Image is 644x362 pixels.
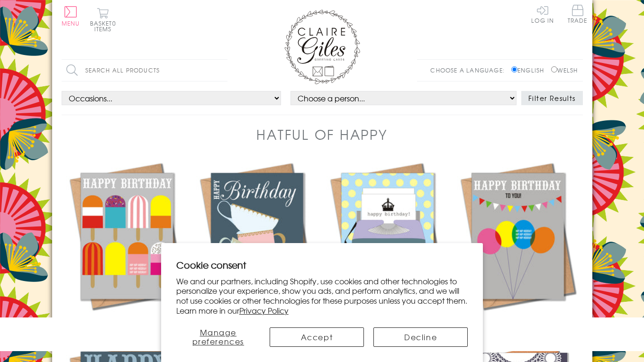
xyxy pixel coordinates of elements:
[453,158,583,313] img: Birthday Card, Balloons, Happy Birthday To You!
[322,158,453,313] img: Birthday Card, Typewriter, Happy Birthday
[239,305,289,316] a: Privacy Policy
[94,19,116,33] span: 0 items
[62,19,80,27] span: Menu
[176,276,468,316] p: We and our partners, including Shopify, use cookies and other technologies to personalize your ex...
[62,158,192,313] img: Birthday Card, Ice Lollies, Happy Birthday
[511,66,549,74] label: English
[270,327,364,347] button: Accept
[256,125,387,144] h1: Hatful of Happy
[90,8,116,32] button: Basket0 items
[511,66,517,72] input: English
[218,60,227,81] input: Search
[568,5,588,25] a: Trade
[176,327,260,347] button: Manage preferences
[373,327,468,347] button: Decline
[551,66,557,72] input: Welsh
[62,60,227,81] input: Search all products
[192,158,322,313] img: Birthday Card, Tea Cups, Happy Birthday
[430,66,509,74] p: Choose a language:
[284,9,360,84] img: Claire Giles Greetings Cards
[531,5,554,23] a: Log In
[192,326,245,347] span: Manage preferences
[176,258,468,271] h2: Cookie consent
[551,66,578,74] label: Welsh
[453,158,583,323] a: Birthday Card, Balloons, Happy Birthday To You! £3.00 Add to Basket
[568,5,588,23] span: Trade
[62,6,80,26] button: Menu
[192,158,322,323] a: Birthday Card, Tea Cups, Happy Birthday £3.00 Add to Basket
[62,158,192,323] a: Birthday Card, Ice Lollies, Happy Birthday £3.00 Add to Basket
[521,91,583,105] button: Filter Results
[322,158,453,323] a: Birthday Card, Typewriter, Happy Birthday £3.00 Add to Basket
